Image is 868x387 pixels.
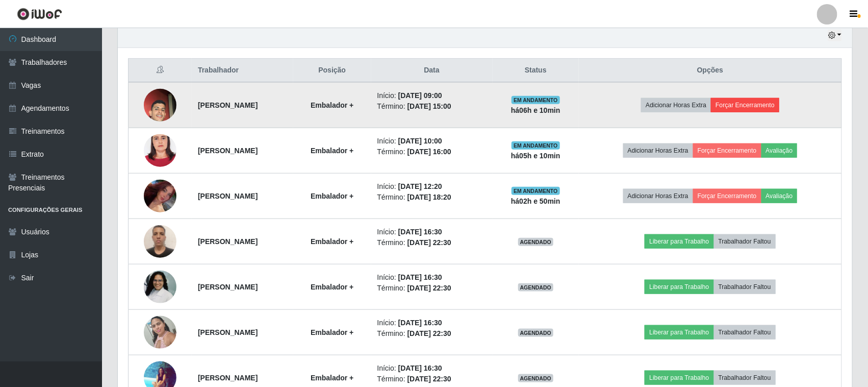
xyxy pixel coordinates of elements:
button: Forçar Encerramento [693,189,761,203]
li: Início: [377,136,487,147]
strong: há 06 h e 10 min [511,106,560,114]
th: Trabalhador [192,59,293,83]
time: [DATE] 16:00 [407,148,451,156]
strong: Embalador + [311,237,353,246]
th: Status [493,59,579,83]
li: Término: [377,283,487,294]
img: 1729120016145.jpeg [144,76,176,134]
li: Término: [377,147,487,157]
button: Liberar para Trabalho [645,280,713,294]
li: Término: [377,101,487,112]
button: Forçar Encerramento [711,98,779,112]
li: Início: [377,181,487,192]
time: [DATE] 16:30 [398,273,442,281]
button: Trabalhador Faltou [714,234,776,249]
strong: Embalador + [311,283,353,291]
time: [DATE] 16:30 [398,364,442,372]
strong: há 05 h e 10 min [511,152,560,160]
strong: Embalador + [311,328,353,336]
strong: Embalador + [311,374,353,382]
th: Opções [579,59,841,83]
strong: [PERSON_NAME] [198,283,258,291]
time: [DATE] 22:30 [407,284,451,292]
button: Liberar para Trabalho [645,371,713,385]
time: [DATE] 22:30 [407,238,451,247]
strong: há 02 h e 50 min [511,197,560,205]
li: Início: [377,363,487,374]
li: Término: [377,374,487,384]
li: Término: [377,237,487,248]
th: Data [371,59,493,83]
button: Liberar para Trabalho [645,325,713,340]
button: Avaliação [761,189,798,203]
strong: [PERSON_NAME] [198,374,258,382]
img: 1745348003536.jpeg [144,220,176,263]
span: AGENDADO [518,238,554,246]
time: [DATE] 12:20 [398,182,442,190]
strong: Embalador + [311,192,353,200]
li: Início: [377,318,487,328]
img: CoreUI Logo [17,8,62,20]
button: Liberar para Trabalho [645,234,713,249]
span: AGENDADO [518,283,554,292]
button: Adicionar Horas Extra [623,189,693,203]
strong: [PERSON_NAME] [198,192,258,200]
time: [DATE] 09:00 [398,91,442,100]
strong: [PERSON_NAME] [198,101,258,109]
strong: Embalador + [311,101,353,109]
li: Término: [377,328,487,339]
span: EM ANDAMENTO [512,96,560,104]
button: Trabalhador Faltou [714,371,776,385]
img: 1734175120781.jpeg [144,254,176,320]
li: Início: [377,90,487,101]
img: 1752609549082.jpeg [144,115,176,186]
li: Início: [377,272,487,283]
button: Adicionar Horas Extra [641,98,711,112]
img: 1702328329487.jpeg [144,310,176,354]
button: Avaliação [761,143,798,158]
span: EM ANDAMENTO [512,141,560,150]
button: Trabalhador Faltou [714,280,776,294]
strong: Embalador + [311,147,353,155]
li: Término: [377,192,487,203]
button: Forçar Encerramento [693,143,761,158]
time: [DATE] 16:30 [398,319,442,327]
time: [DATE] 22:30 [407,375,451,383]
button: Trabalhador Faltou [714,325,776,340]
th: Posição [293,59,371,83]
time: [DATE] 15:00 [407,102,451,110]
strong: [PERSON_NAME] [198,237,258,246]
strong: [PERSON_NAME] [198,328,258,336]
time: [DATE] 22:30 [407,329,451,337]
span: EM ANDAMENTO [512,187,560,195]
img: 1749348201496.jpeg [144,168,176,225]
span: AGENDADO [518,329,554,337]
button: Adicionar Horas Extra [623,143,693,158]
time: [DATE] 16:30 [398,228,442,236]
span: AGENDADO [518,374,554,382]
li: Início: [377,227,487,237]
time: [DATE] 10:00 [398,137,442,145]
time: [DATE] 18:20 [407,193,451,201]
strong: [PERSON_NAME] [198,147,258,155]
